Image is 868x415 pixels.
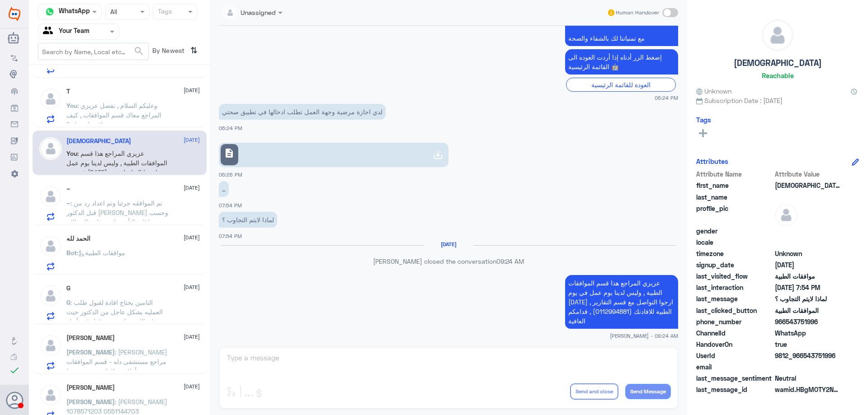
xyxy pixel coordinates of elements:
[696,283,773,292] span: last_interaction
[219,233,242,239] span: 07:54 PM
[696,385,773,394] span: last_message_id
[696,116,711,124] h6: Tags
[184,184,200,192] span: [DATE]
[566,78,676,92] div: العودة للقائمة الرئيسية
[424,241,473,247] h6: [DATE]
[66,137,131,145] h5: Mohammed
[66,298,71,306] span: G
[77,249,125,256] span: : موافقات الطبية
[775,328,840,338] span: 2
[39,235,62,257] img: defaultAdmin.png
[655,94,678,102] span: 06:24 PM
[775,306,840,315] span: الموافقات الطبية
[219,181,229,197] p: 3/10/2025, 7:54 PM
[133,44,144,59] button: search
[775,283,840,292] span: 2025-10-03T16:54:53.826Z
[66,334,115,342] h5: خالد شولان
[616,9,659,17] span: Human Handover
[696,169,773,179] span: Attribute Name
[496,257,524,265] span: 09:24 AM
[43,5,57,19] img: whatsapp.png
[775,181,840,190] span: Mohammed
[570,383,618,400] button: Send and close
[9,7,20,21] img: Widebot Logo
[39,284,62,307] img: defaultAdmin.png
[219,143,448,167] a: description
[219,125,242,131] span: 06:24 PM
[775,204,797,226] img: defaultAdmin.png
[219,104,386,120] p: 3/10/2025, 6:24 PM
[696,317,773,326] span: phone_number
[696,204,773,224] span: profile_pic
[66,398,115,406] span: [PERSON_NAME]
[156,6,172,18] div: Tags
[696,373,773,383] span: last_message_sentiment
[39,88,62,110] img: defaultAdmin.png
[66,348,115,356] span: [PERSON_NAME]
[696,96,859,105] span: Subscription Date : [DATE]
[696,260,773,270] span: signup_date
[9,365,20,376] i: check
[190,43,198,58] i: ⇅
[565,275,678,329] p: 4/10/2025, 9:24 AM
[762,71,794,79] h6: Reachable
[775,226,840,236] span: null
[775,169,840,179] span: Attribute Value
[775,294,840,303] span: لماذا لايتم التجاوب ؟
[66,102,77,109] span: You
[39,334,62,357] img: defaultAdmin.png
[696,86,731,96] span: Unknown
[565,49,678,75] p: 3/10/2025, 6:24 PM
[39,137,62,160] img: defaultAdmin.png
[43,25,57,38] img: yourTeam.svg
[775,373,840,383] span: 0
[219,202,242,208] span: 07:54 PM
[224,148,235,159] span: description
[66,149,167,195] span: : عزيزي المراجع هذا قسم الموافقات الطبية , وليس لدينا يوم عمل في يوم [DATE] , ارجوا التواصل مع قس...
[66,185,71,193] h5: ~
[184,283,200,291] span: [DATE]
[39,384,62,406] img: defaultAdmin.png
[38,43,148,60] input: Search by Name, Local etc…
[6,392,23,409] button: Avatar
[219,212,277,228] p: 3/10/2025, 7:54 PM
[775,260,840,270] span: 2025-10-03T09:08:09.165Z
[184,136,200,144] span: [DATE]
[66,298,163,335] span: : التامين يحتاج افادة لقبول طلب العمليه بشكل عاجل من الدكتور حيث ان الاشعه لم توضح قطع في أوتار ا...
[66,284,71,292] h5: G
[696,192,773,202] span: last_name
[775,238,840,247] span: null
[149,43,187,61] span: By Newest
[775,351,840,360] span: 9812_966543751996
[696,328,773,338] span: ChannelId
[775,271,840,281] span: موافقات الطبية
[696,351,773,360] span: UserId
[184,382,200,391] span: [DATE]
[219,172,242,177] span: 06:26 PM
[696,226,773,236] span: gender
[66,88,70,95] h5: T
[133,46,144,56] span: search
[696,306,773,315] span: last_clicked_button
[775,249,840,258] span: Unknown
[66,102,161,128] span: : وعليكم السلام , تفضل عزيزي المراجع معاك قسم الموافقات , كيف اقدر اخدمك ؟
[696,181,773,190] span: first_name
[762,20,793,51] img: defaultAdmin.png
[66,199,168,226] span: : تم الموافقه جزئيا وتم اعداد رد من قبل الدكتور [PERSON_NAME] وحسب افادة التأمين لم يستلمو الرد للان
[625,384,671,399] button: Send Message
[775,385,840,394] span: wamid.HBgMOTY2NTQzNzUxOTk2FQIAEhgUM0E4QjI0RDJGQkIyMUU0REVGRTkA
[184,233,200,242] span: [DATE]
[66,249,77,256] span: Bot
[66,149,77,157] span: You
[66,235,90,242] h5: الحمد لله
[66,384,115,392] h5: Abdulaziz
[184,86,200,94] span: [DATE]
[734,58,822,68] h5: [DEMOGRAPHIC_DATA]
[66,199,71,207] span: ~
[696,249,773,258] span: timezone
[610,332,678,340] span: [PERSON_NAME] - 09:24 AM
[66,398,167,415] span: : [PERSON_NAME] 1078571203 0551144703
[696,294,773,303] span: last_message
[775,362,840,372] span: null
[696,157,728,165] h6: Attributes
